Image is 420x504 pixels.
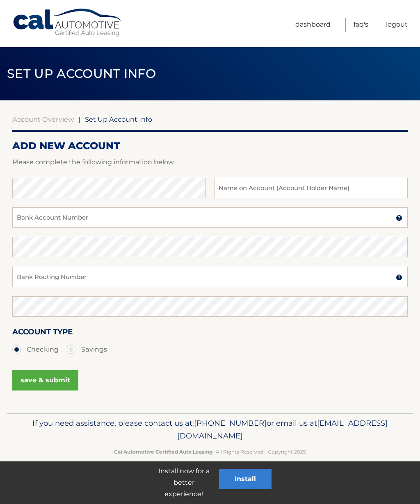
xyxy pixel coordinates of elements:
[12,326,73,341] label: Account Type
[396,215,402,221] img: tooltip.svg
[12,207,408,228] input: Bank Account Number
[12,115,74,123] a: Account Overview
[12,157,408,168] p: Please complete the following information below.
[85,115,152,123] span: Set Up Account Info
[219,469,272,489] button: Install
[148,465,219,500] p: Install now for a better experience!
[19,447,401,456] p: - All Rights Reserved - Copyright 2025
[295,18,331,32] a: Dashboard
[354,18,368,32] a: FAQ's
[194,418,267,428] span: [PHONE_NUMBER]
[12,267,408,287] input: Bank Routing Number
[12,370,78,390] button: save & submit
[67,341,107,358] label: Savings
[78,115,80,123] span: |
[114,449,212,455] strong: Cal Automotive Certified Auto Leasing
[7,66,156,81] span: Set Up Account Info
[12,8,123,37] a: Cal Automotive
[214,178,408,198] input: Name on Account (Account Holder Name)
[386,18,408,32] a: Logout
[12,140,408,152] h2: ADD NEW ACCOUNT
[19,417,401,443] p: If you need assistance, please contact us at: or email us at
[12,341,59,358] label: Checking
[396,274,402,281] img: tooltip.svg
